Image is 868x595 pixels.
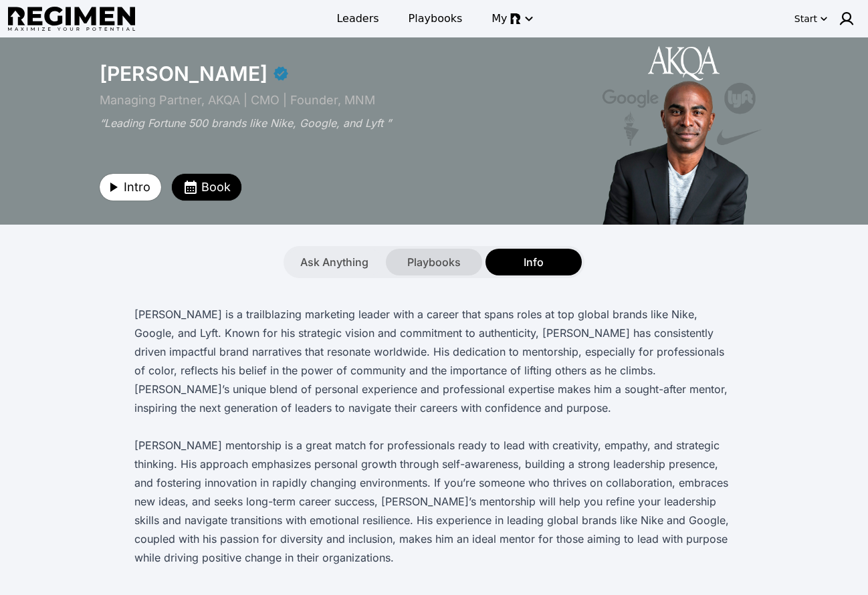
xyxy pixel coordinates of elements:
img: user icon [839,11,855,27]
div: Start [794,12,817,25]
button: Playbooks [386,249,482,275]
span: Intro [124,178,150,197]
p: [PERSON_NAME] mentorship is a great match for professionals ready to lead with creativity, empath... [134,436,734,567]
button: Intro [100,174,161,201]
span: Playbooks [407,254,461,270]
span: Playbooks [409,11,463,27]
a: Playbooks [401,7,471,31]
a: Leaders [328,7,387,31]
div: Verified partner - Jabari Hearn [273,66,289,82]
div: [PERSON_NAME] [100,62,267,86]
span: Book [201,178,231,197]
span: Info [524,254,544,270]
span: Leaders [336,11,378,27]
button: Ask Anything [286,249,383,275]
div: Managing Partner, AKQA | CMO | Founder, MNM [100,91,574,110]
button: Info [485,249,582,275]
button: Start [792,8,831,29]
p: [PERSON_NAME] is a trailblazing marketing leader with a career that spans roles at top global bra... [134,305,734,417]
button: Book [172,174,241,201]
span: My [492,11,507,27]
button: My [483,7,539,31]
span: Ask Anything [300,254,368,270]
img: Regimen logo [8,7,135,31]
div: “Leading Fortune 500 brands like Nike, Google, and Lyft ” [100,115,574,131]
